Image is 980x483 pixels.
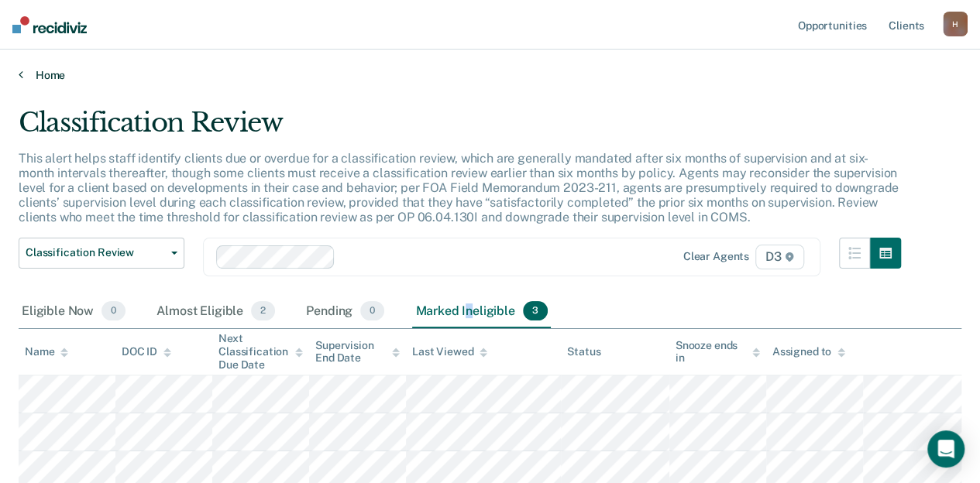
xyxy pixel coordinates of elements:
[676,339,760,365] div: Snooze ends in
[19,295,129,329] div: Eligible Now0
[12,16,87,33] img: Recidiviz
[26,246,165,259] span: Classification Review
[523,301,548,321] span: 3
[567,345,600,358] div: Status
[927,430,965,468] div: Open Intercom Messenger
[19,238,184,269] button: Classification Review
[755,245,804,269] span: D3
[19,151,899,225] p: This alert helps staff identify clients due or overdue for a classification review, which are gen...
[360,301,384,321] span: 0
[412,295,551,329] div: Marked Ineligible3
[153,295,278,329] div: Almost Eligible2
[303,295,387,329] div: Pending0
[315,339,400,365] div: Supervision End Date
[218,332,303,371] div: Next Classification Due Date
[683,250,749,263] div: Clear agents
[25,345,68,358] div: Name
[772,345,845,358] div: Assigned to
[19,107,901,151] div: Classification Review
[943,12,968,36] button: H
[412,345,487,358] div: Last Viewed
[122,345,171,358] div: DOC ID
[19,68,961,82] a: Home
[101,301,126,321] span: 0
[251,301,275,321] span: 2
